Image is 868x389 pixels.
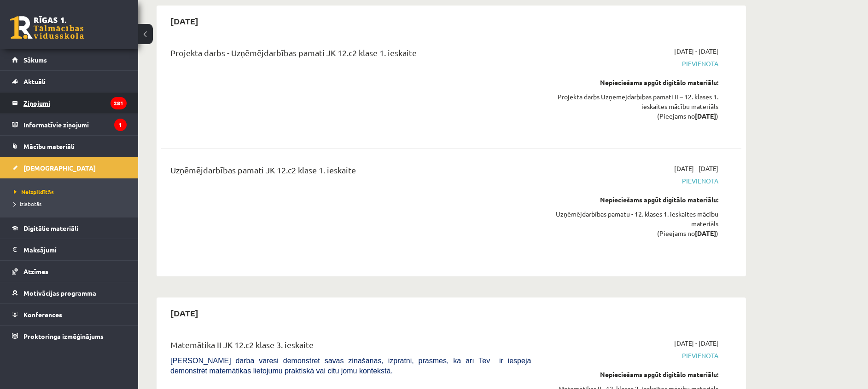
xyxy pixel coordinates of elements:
[23,289,96,297] span: Motivācijas programma
[12,92,127,114] a: Ziņojumi281
[674,164,718,173] span: [DATE] - [DATE]
[170,357,531,375] span: [PERSON_NAME] darbā varēsi demonstrēt savas zināšanas, izpratni, prasmes, kā arī Tev ir iespēja d...
[12,217,127,239] a: Digitālie materiāli
[14,200,41,207] span: Izlabotās
[161,10,208,32] h2: [DATE]
[674,338,718,348] span: [DATE] - [DATE]
[12,71,127,92] a: Aktuāli
[695,229,716,237] strong: [DATE]
[12,239,127,260] a: Maksājumi
[23,332,104,340] span: Proktoringa izmēģinājums
[23,142,75,150] span: Mācību materiāli
[545,176,718,186] span: Pievienota
[23,310,62,319] span: Konferences
[545,209,718,238] div: Uzņēmējdarbības pamatu - 12. klases 1. ieskaites mācību materiāls (Pieejams no )
[111,97,127,109] i: 281
[114,119,127,131] i: 1
[545,370,718,379] div: Nepieciešams apgūt digitālo materiālu:
[23,224,78,232] span: Digitālie materiāli
[170,164,531,181] div: Uzņēmējdarbības pamati JK 12.c2 klase 1. ieskaite
[161,302,208,324] h2: [DATE]
[545,195,718,205] div: Nepieciešams apgūt digitālo materiālu:
[674,46,718,56] span: [DATE] - [DATE]
[23,114,127,135] legend: Informatīvie ziņojumi
[23,77,46,86] span: Aktuāli
[23,56,47,64] span: Sākums
[545,59,718,69] span: Pievienota
[14,188,54,195] span: Neizpildītās
[12,261,127,282] a: Atzīmes
[14,188,129,196] a: Neizpildītās
[545,351,718,360] span: Pievienota
[23,267,48,275] span: Atzīmes
[12,157,127,178] a: [DEMOGRAPHIC_DATA]
[12,136,127,157] a: Mācību materiāli
[23,92,127,114] legend: Ziņojumi
[695,112,716,120] strong: [DATE]
[545,78,718,87] div: Nepieciešams apgūt digitālo materiālu:
[170,338,531,355] div: Matemātika II JK 12.c2 klase 3. ieskaite
[12,304,127,325] a: Konferences
[10,16,84,39] a: Rīgas 1. Tālmācības vidusskola
[23,239,127,260] legend: Maksājumi
[12,49,127,70] a: Sākums
[14,200,129,208] a: Izlabotās
[12,326,127,347] a: Proktoringa izmēģinājums
[170,46,531,63] div: Projekta darbs - Uzņēmējdarbības pamati JK 12.c2 klase 1. ieskaite
[12,114,127,135] a: Informatīvie ziņojumi1
[23,164,96,172] span: [DEMOGRAPHIC_DATA]
[12,282,127,303] a: Motivācijas programma
[545,92,718,121] div: Projekta darbs Uzņēmējdarbības pamati II – 12. klases 1. ieskaites mācību materiāls (Pieejams no )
